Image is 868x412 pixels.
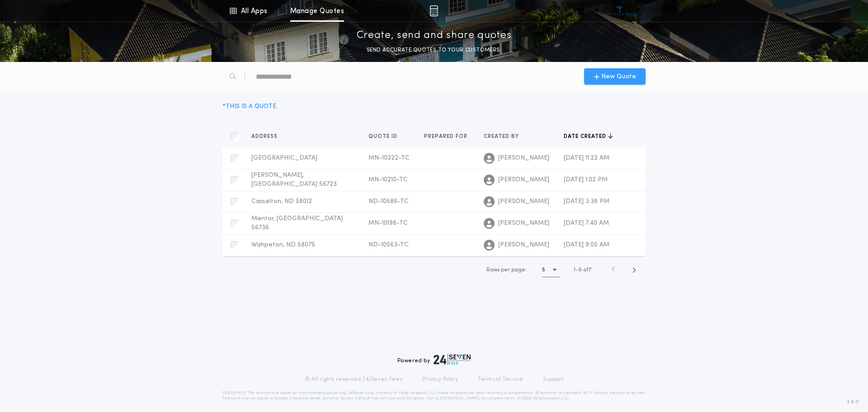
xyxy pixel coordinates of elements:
span: [DATE] 3:38 PM [564,198,609,205]
span: [DATE] 7:40 AM [564,220,609,227]
span: MN-10198-TC [368,220,408,227]
span: Rows per page: [486,267,527,273]
span: ND-10586-TC [368,198,409,205]
button: 5 [542,263,560,277]
div: * THIS IS A QUOTE. [222,102,278,111]
span: [PERSON_NAME], [GEOGRAPHIC_DATA] 56723 [251,172,337,188]
span: 3.8.0 [847,398,859,406]
button: Date created [564,132,613,141]
span: [PERSON_NAME] [498,154,549,163]
span: Quote ID [368,133,399,140]
span: Created by [484,133,521,140]
img: img [429,5,438,16]
span: New Quote [601,72,636,81]
span: ND-10563-TC [368,242,409,248]
span: [PERSON_NAME] [498,219,549,228]
button: New Quote [584,68,646,85]
span: 1 [574,267,576,273]
button: Quote ID [368,132,404,141]
span: Date created [564,133,608,140]
a: Terms of Service [478,376,523,383]
p: DISCLAIMER: This estimate is provided for informational purposes only. 24|Seven Fees, a product o... [222,390,646,401]
span: [PERSON_NAME] [498,175,549,185]
span: [DATE] 9:05 AM [564,242,609,248]
span: [PERSON_NAME] [498,197,549,206]
a: Support [543,376,563,383]
span: Wahpeton, ND 58075 [251,242,315,248]
p: SEND ACCURATE QUOTES TO YOUR CUSTOMERS. [367,46,501,55]
span: Mentor, [GEOGRAPHIC_DATA] 56736 [251,215,343,231]
h1: 5 [542,265,545,275]
span: Prepared for [424,133,469,140]
span: MN-10210-TC [368,176,408,183]
a: Privacy Policy [422,376,458,383]
div: Powered by [397,354,471,365]
span: [DATE] 1:02 PM [564,176,608,183]
span: [DATE] 11:22 AM [564,155,609,161]
span: [GEOGRAPHIC_DATA] [251,155,317,161]
img: vs-icon [603,6,637,15]
button: Address [251,132,284,141]
p: © All rights reserved. 24|Seven Fees [305,376,402,383]
p: Create, send and share quotes [357,28,512,43]
span: 5 [579,267,582,273]
span: MN-10222-TC [368,155,410,161]
img: logo [434,354,471,365]
a: [URL][DOMAIN_NAME] [435,397,480,400]
span: Address [251,133,279,140]
span: [PERSON_NAME] [498,241,549,250]
span: Casselton, ND 58012 [251,198,312,205]
span: of 7 [583,266,591,274]
button: Created by [484,132,526,141]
